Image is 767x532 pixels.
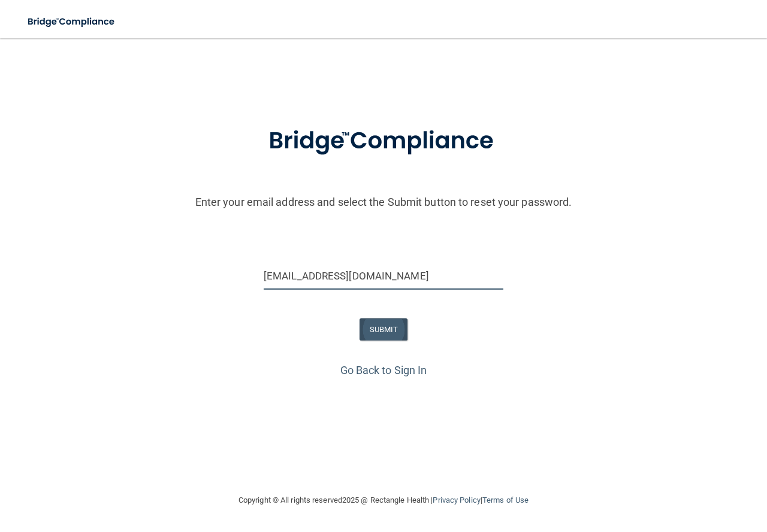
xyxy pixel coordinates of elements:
a: Terms of Use [482,495,529,504]
img: bridge_compliance_login_screen.278c3ca4.svg [244,110,523,172]
a: Privacy Policy [433,495,480,504]
div: Copyright © All rights reserved 2025 @ Rectangle Health | | [165,481,602,519]
img: bridge_compliance_login_screen.278c3ca4.svg [18,10,126,34]
input: Email [264,263,503,290]
a: Go Back to Sign In [340,364,427,376]
button: SUBMIT [360,318,408,341]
